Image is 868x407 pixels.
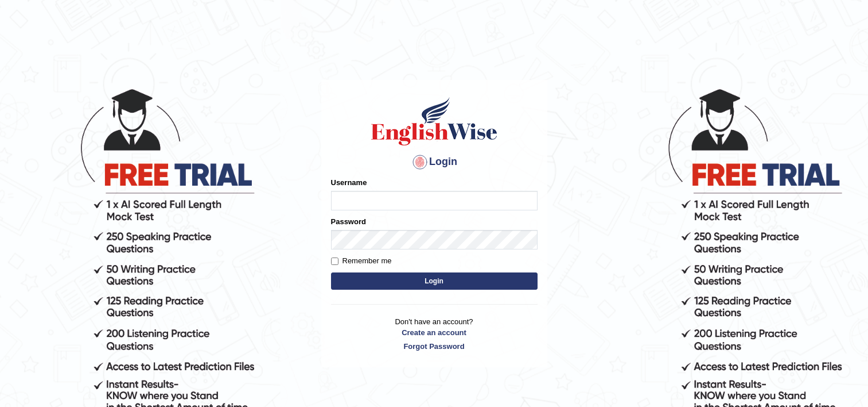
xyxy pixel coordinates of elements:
[331,177,367,188] label: Username
[369,95,500,147] img: Logo of English Wise sign in for intelligent practice with AI
[331,216,366,227] label: Password
[331,341,538,352] a: Forgot Password
[331,255,392,267] label: Remember me
[331,258,338,265] input: Remember me
[331,316,538,352] p: Don't have an account?
[331,327,538,338] a: Create an account
[331,272,538,290] button: Login
[331,153,538,171] h4: Login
